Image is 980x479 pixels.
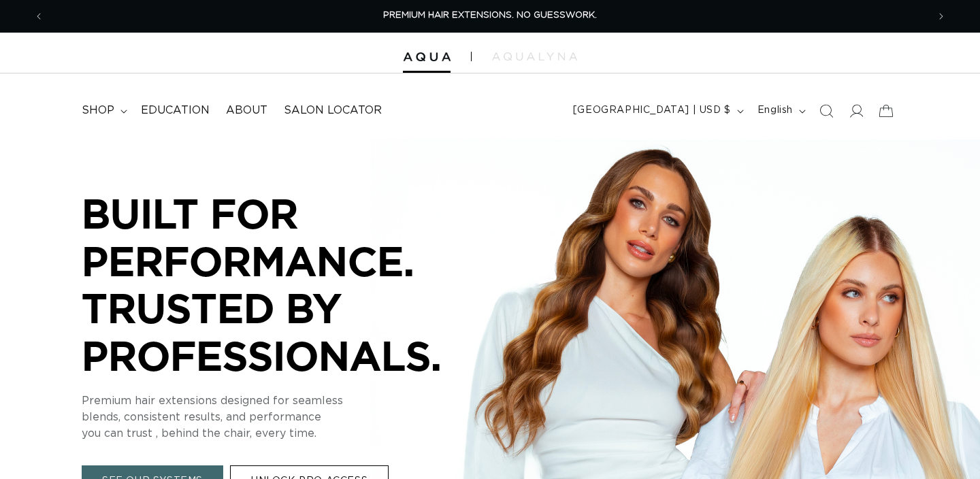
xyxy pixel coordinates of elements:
[749,98,811,124] button: English
[82,190,490,379] p: BUILT FOR PERFORMANCE. TRUSTED BY PROFESSIONALS.
[218,95,276,126] a: About
[82,425,490,442] p: you can trust , behind the chair, every time.
[573,103,731,118] span: [GEOGRAPHIC_DATA] | USD $
[383,11,597,20] span: PREMIUM HAIR EXTENSIONS. NO GUESSWORK.
[492,52,577,61] img: aqualyna.com
[82,393,490,409] p: Premium hair extensions designed for seamless
[141,103,210,118] span: Education
[82,409,490,425] p: blends, consistent results, and performance
[811,96,841,126] summary: Search
[403,52,451,62] img: Aqua Hair Extensions
[24,3,54,29] button: Previous announcement
[82,103,114,118] span: shop
[926,3,956,29] button: Next announcement
[226,103,267,118] span: About
[284,103,382,118] span: Salon Locator
[565,98,749,124] button: [GEOGRAPHIC_DATA] | USD $
[757,103,793,118] span: English
[133,95,218,126] a: Education
[276,95,390,126] a: Salon Locator
[73,95,133,126] summary: shop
